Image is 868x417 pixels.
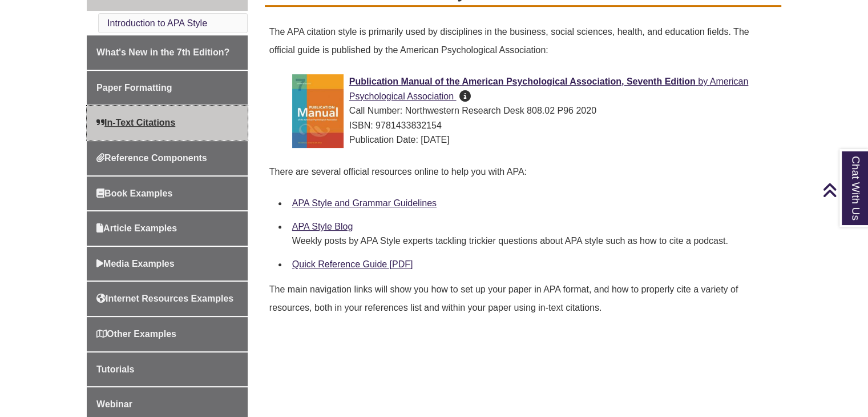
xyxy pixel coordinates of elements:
a: Other Examples [87,317,248,351]
a: Media Examples [87,247,248,281]
span: Webinar [96,399,132,409]
a: Introduction to APA Style [107,18,207,28]
span: by [698,77,708,86]
p: The APA citation style is primarily used by disciplines in the business, social sciences, health,... [269,18,777,64]
p: The main navigation links will show you how to set up your paper in APA format, and how to proper... [269,276,777,322]
span: Media Examples [96,259,175,268]
a: Publication Manual of the American Psychological Association, Seventh Edition by American Psychol... [349,77,748,101]
span: Publication Manual of the American Psychological Association, Seventh Edition [349,77,696,86]
a: Reference Components [87,141,248,175]
a: Tutorials [87,352,248,387]
a: Book Examples [87,177,248,211]
a: Back to Top [822,182,865,198]
div: ISBN: 9781433832154 [292,118,772,133]
span: What's New in the 7th Edition? [96,47,229,57]
a: Internet Resources Examples [87,282,248,316]
span: Reference Components [96,153,207,163]
div: Weekly posts by APA Style experts tackling trickier questions about APA style such as how to cite... [292,234,772,248]
span: American Psychological Association [349,77,748,101]
div: Call Number: Northwestern Research Desk 808.02 P96 2020 [292,103,772,118]
a: Article Examples [87,211,248,246]
span: In-Text Citations [96,118,175,127]
a: What's New in the 7th Edition? [87,35,248,70]
span: Internet Resources Examples [96,294,233,303]
p: There are several official resources online to help you with APA: [269,158,777,186]
span: Book Examples [96,189,172,198]
span: Tutorials [96,364,134,374]
span: Other Examples [96,329,176,339]
a: Quick Reference Guide [PDF] [292,259,413,269]
a: APA Style and Grammar Guidelines [292,198,437,208]
a: APA Style Blog [292,222,353,231]
a: Paper Formatting [87,71,248,105]
span: Article Examples [96,223,177,233]
a: In-Text Citations [87,106,248,140]
span: Paper Formatting [96,83,172,93]
div: Publication Date: [DATE] [292,133,772,147]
